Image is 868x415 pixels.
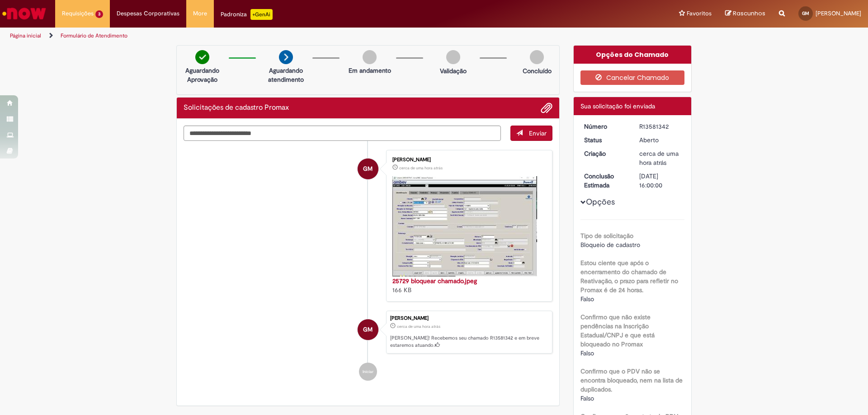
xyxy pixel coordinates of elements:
[574,46,692,64] div: Opções do Chamado
[184,311,552,354] li: Gabrieli Martins
[392,276,543,294] div: 166 KB
[7,28,572,44] ul: Trilhas de página
[184,141,552,390] ul: Histórico de tíquete
[363,50,377,64] img: img-circle-grey.png
[580,295,594,303] span: Falso
[250,9,273,20] p: +GenAi
[358,319,378,340] div: Gabrieli Martins
[639,172,681,190] div: [DATE] 16:00:00
[580,394,594,402] span: Falso
[725,9,765,18] a: Rascunhos
[363,158,373,180] span: GM
[195,50,209,64] img: check-circle-green.png
[577,122,633,131] dt: Número
[397,324,440,329] span: cerca de uma hora atrás
[510,126,552,141] button: Enviar
[446,50,460,64] img: img-circle-grey.png
[358,159,378,179] div: Gabrieli Martins
[392,157,543,163] div: [PERSON_NAME]
[577,149,633,158] dt: Criação
[363,319,373,340] span: GM
[349,66,391,75] p: Em andamento
[399,165,443,171] time: 30/09/2025 12:54:58
[639,135,681,145] div: Aberto
[62,9,94,18] span: Requisições
[580,259,678,294] b: Estou ciente que após o encerramento do chamado de Reativação, o prazo para refletir no Promax é ...
[184,126,501,141] textarea: Digite sua mensagem aqui...
[530,50,544,64] img: img-circle-grey.png
[687,9,712,18] span: Favoritos
[802,10,809,16] span: GM
[221,9,273,20] div: Padroniza
[193,9,207,18] span: More
[639,122,681,131] div: R13581342
[733,9,765,18] span: Rascunhos
[440,66,467,75] p: Validação
[580,313,655,348] b: Confirmo que não existe pendências na Inscrição Estadual/CNPJ e que está bloqueado no Promax
[117,9,179,18] span: Despesas Corporativas
[61,32,127,39] a: Formulário de Atendimento
[397,324,440,329] time: 30/09/2025 12:55:04
[580,70,685,85] button: Cancelar Chamado
[577,135,633,145] dt: Status
[580,232,633,240] b: Tipo de solicitação
[639,149,679,167] span: cerca de uma hora atrás
[390,335,547,349] p: [PERSON_NAME]! Recebemos seu chamado R13581342 e em breve estaremos atuando.
[529,129,547,137] span: Enviar
[639,149,681,167] div: 30/09/2025 12:55:04
[577,172,633,190] dt: Conclusão Estimada
[180,66,224,84] p: Aguardando Aprovação
[523,66,552,75] p: Concluído
[639,149,679,167] time: 30/09/2025 12:55:04
[264,66,308,84] p: Aguardando atendimento
[580,241,640,249] span: Bloqueio de cadastro
[399,165,443,171] span: cerca de uma hora atrás
[390,316,547,321] div: [PERSON_NAME]
[392,277,477,285] a: 25729 bloquear chamado.jpeg
[184,104,289,112] h2: Solicitações de cadastro Promax Histórico de tíquete
[580,102,655,110] span: Sua solicitação foi enviada
[279,50,293,64] img: arrow-next.png
[580,367,683,393] b: Confirmo que o PDV não se encontra bloqueado, nem na lista de duplicados.
[541,102,552,114] button: Adicionar anexos
[10,32,41,39] a: Página inicial
[816,9,861,17] span: [PERSON_NAME]
[95,10,103,18] span: 3
[580,349,594,357] span: Falso
[1,5,47,23] img: ServiceNow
